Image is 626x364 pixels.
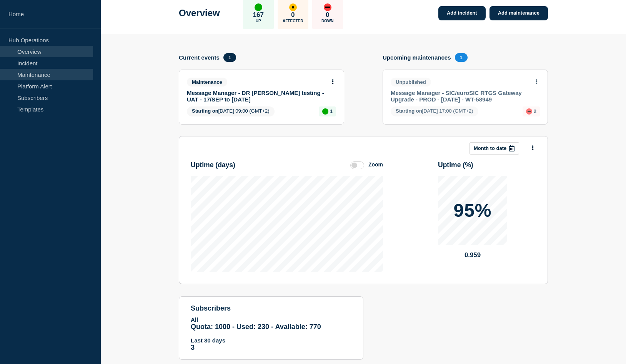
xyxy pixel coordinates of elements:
span: Quota: 1000 - Used: 230 - Available: 770 [191,323,321,331]
h4: subscribers [191,304,351,312]
div: down [324,3,331,11]
a: Message Manager - DR [PERSON_NAME] testing - UAT - 17/SEP to [DATE] [187,90,326,103]
h3: Uptime ( days ) [191,161,235,169]
p: 1 [330,108,333,114]
p: 0 [291,11,295,19]
div: up [255,3,262,11]
span: [DATE] 17:00 (GMT+2) [391,106,478,116]
span: 1 [455,53,468,62]
a: Add maintenance [489,6,548,20]
p: 95% [453,201,491,220]
a: Add incident [438,6,486,20]
span: [DATE] 09:00 (GMT+2) [187,106,275,116]
h4: Upcoming maintenances [383,54,451,61]
div: affected [289,3,297,11]
div: Zoom [368,161,383,168]
span: Starting on [396,108,422,114]
span: Starting on [192,108,218,114]
div: up [322,108,328,115]
span: 1 [223,53,236,62]
h3: Uptime ( % ) [438,161,473,169]
p: 3 [191,344,351,352]
div: down [526,108,532,115]
span: Maintenance [187,78,227,86]
p: Up [256,19,261,23]
p: Down [321,19,334,23]
p: 167 [253,11,264,19]
p: Month to date [474,145,506,151]
p: 2 [534,108,536,114]
p: Affected [283,19,303,23]
h4: Current events [179,54,220,61]
p: 0 [326,11,329,19]
p: 0.959 [438,251,507,259]
a: Message Manager - SIC/euroSIC RTGS Gateway Upgrade - PROD - [DATE] - WT-58949 [391,90,529,103]
p: All [191,316,351,323]
h1: Overview [179,8,220,18]
span: Unpublished [391,78,431,86]
p: Last 30 days [191,337,351,344]
button: Month to date [469,142,519,155]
